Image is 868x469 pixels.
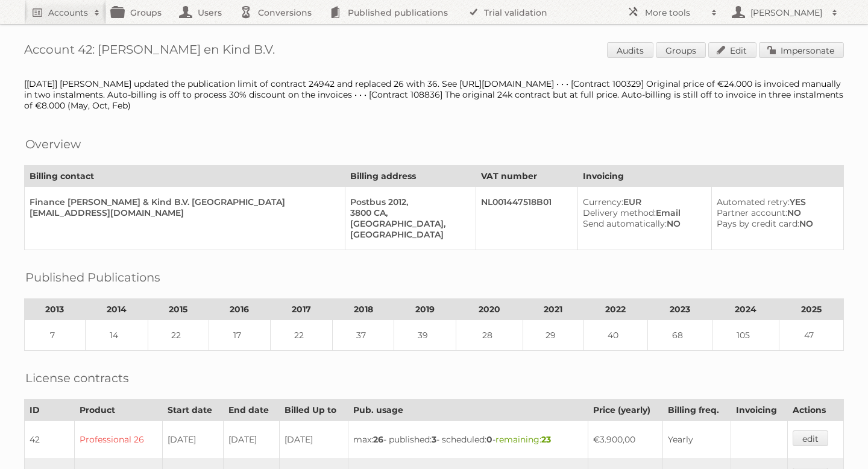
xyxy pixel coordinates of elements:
[350,229,466,240] div: [GEOGRAPHIC_DATA]
[85,320,148,351] td: 14
[25,320,86,351] td: 7
[583,207,702,218] div: Email
[280,421,348,459] td: [DATE]
[348,421,588,459] td: max: - published: - scheduled: -
[25,299,86,320] th: 2013
[209,299,271,320] th: 2016
[350,197,466,207] div: Postbus 2012,
[717,218,799,229] span: Pays by credit card:
[30,197,335,207] div: Finance [PERSON_NAME] & Kind B.V. [GEOGRAPHIC_DATA]
[224,400,280,421] th: End date
[486,434,492,445] strong: 0
[25,166,345,187] th: Billing contact
[476,187,577,250] td: NL001447518B01
[717,218,834,229] div: NO
[583,320,648,351] td: 40
[583,218,702,229] div: NO
[30,207,335,218] div: [EMAIL_ADDRESS][DOMAIN_NAME]
[717,197,790,207] span: Automated retry:
[280,400,348,421] th: Billed Up to
[25,268,160,286] h2: Published Publications
[163,421,224,459] td: [DATE]
[583,197,702,207] div: EUR
[583,299,648,320] th: 2022
[607,42,653,58] a: Audits
[747,7,826,19] h2: [PERSON_NAME]
[224,421,280,459] td: [DATE]
[779,299,844,320] th: 2025
[209,320,271,351] td: 17
[541,434,551,445] strong: 23
[793,430,828,446] a: edit
[332,320,394,351] td: 37
[523,320,584,351] td: 29
[332,299,394,320] th: 2018
[75,421,163,459] td: Professional 26
[717,207,787,218] span: Partner account:
[456,299,523,320] th: 2020
[717,207,834,218] div: NO
[163,400,224,421] th: Start date
[345,166,476,187] th: Billing address
[583,218,667,229] span: Send automatically:
[645,7,705,19] h2: More tools
[662,400,731,421] th: Billing freq.
[577,166,843,187] th: Invoicing
[731,400,787,421] th: Invoicing
[394,320,456,351] td: 39
[85,299,148,320] th: 2014
[779,320,844,351] td: 47
[75,400,163,421] th: Product
[25,421,75,459] td: 42
[708,42,756,58] a: Edit
[648,320,712,351] td: 68
[648,299,712,320] th: 2023
[662,421,731,459] td: Yearly
[712,299,779,320] th: 2024
[271,299,333,320] th: 2017
[588,421,662,459] td: €3.900,00
[394,299,456,320] th: 2019
[717,197,834,207] div: YES
[271,320,333,351] td: 22
[456,320,523,351] td: 28
[48,7,88,19] h2: Accounts
[476,166,577,187] th: VAT number
[148,320,209,351] td: 22
[787,400,843,421] th: Actions
[350,218,466,229] div: [GEOGRAPHIC_DATA],
[25,135,81,153] h2: Overview
[656,42,706,58] a: Groups
[373,434,383,445] strong: 26
[759,42,844,58] a: Impersonate
[523,299,584,320] th: 2021
[25,400,75,421] th: ID
[24,78,844,111] div: [[DATE]] [PERSON_NAME] updated the publication limit of contract 24942 and replaced 26 with 36. S...
[712,320,779,351] td: 105
[588,400,662,421] th: Price (yearly)
[583,207,656,218] span: Delivery method:
[432,434,436,445] strong: 3
[495,434,551,445] span: remaining:
[348,400,588,421] th: Pub. usage
[350,207,466,218] div: 3800 CA,
[24,42,844,60] h1: Account 42: [PERSON_NAME] en Kind B.V.
[25,369,129,387] h2: License contracts
[148,299,209,320] th: 2015
[583,197,623,207] span: Currency:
